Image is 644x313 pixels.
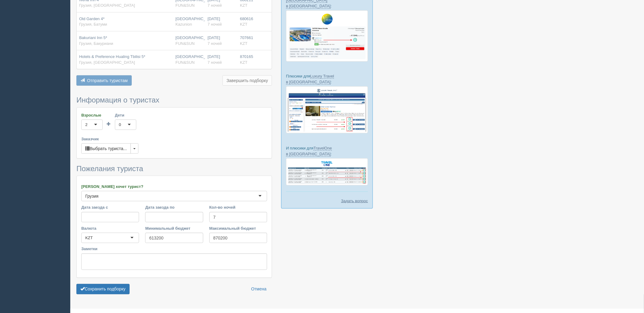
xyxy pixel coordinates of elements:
a: Задать вопрос [341,198,368,204]
div: [DATE] [208,54,235,65]
span: 7 ночей [208,41,222,46]
div: [GEOGRAPHIC_DATA] [175,35,203,46]
label: Дата заезда по [145,204,203,210]
label: Взрослые [81,112,103,118]
div: [GEOGRAPHIC_DATA] [175,16,203,27]
p: И плюсики для : [286,145,368,157]
button: Завершить подборку [223,75,272,86]
div: [DATE] [208,35,235,46]
a: TravelOne в [GEOGRAPHIC_DATA] [286,146,332,156]
span: Грузия, [GEOGRAPHIC_DATA] [79,3,135,8]
label: Кол-во ночей [209,204,267,210]
span: KZT [240,22,248,27]
button: Выбрать туриста... [81,143,131,154]
div: [GEOGRAPHIC_DATA] [175,54,203,65]
div: [DATE] [208,16,235,27]
span: Грузия, [GEOGRAPHIC_DATA] [79,60,135,65]
span: Грузия, Батуми [79,22,107,27]
span: FUN&SUN [175,41,195,46]
span: Пожелания туриста [76,164,143,173]
span: 7 ночей [208,3,222,8]
a: Отмена [247,284,270,294]
span: FUN&SUN [175,3,195,8]
label: Дети [115,112,136,118]
div: 0 [119,122,121,128]
div: Грузия [85,193,98,199]
h3: Информация о туристах [76,96,272,104]
label: Заметки [81,246,267,252]
img: luxury-travel-%D0%BF%D0%BE%D0%B4%D0%B1%D0%BE%D1%80%D0%BA%D0%B0-%D1%81%D1%80%D0%BC-%D0%B4%D0%BB%D1... [286,86,368,133]
label: Дата заезда с [81,204,139,210]
a: Luxury Travel в [GEOGRAPHIC_DATA] [286,74,334,85]
span: 7 ночей [208,22,222,27]
input: 7-10 или 7,10,14 [209,212,267,222]
label: Минимальный бюджет [145,225,203,231]
img: travel-one-%D0%BF%D1%96%D0%B4%D0%B1%D1%96%D1%80%D0%BA%D0%B0-%D1%81%D1%80%D0%BC-%D0%B4%D0%BB%D1%8F... [286,158,368,185]
span: 7 ночей [208,60,222,65]
button: Сохранить подборку [76,284,130,294]
span: Грузия, Бакуриани [79,41,113,46]
div: KZT [85,235,93,241]
label: Заказчик [81,136,267,142]
span: Отправить туристам [87,78,128,83]
span: 680616 [240,16,253,21]
span: KZT [240,3,248,8]
span: 707661 [240,35,253,40]
span: KZT [240,60,248,65]
label: Максимальный бюджет [209,225,267,231]
label: Валюта [81,225,139,231]
div: 2 [85,122,87,128]
span: Old Garden 4* [79,16,105,21]
button: Отправить туристам [76,75,132,86]
span: KZT [240,41,248,46]
span: 870165 [240,54,253,59]
p: Плюсики для : [286,73,368,85]
span: Kazunion [175,22,192,27]
img: fly-joy-de-proposal-crm-for-travel-agency.png [286,10,368,62]
span: FUN&SUN [175,60,195,65]
label: [PERSON_NAME] хочет турист? [81,184,267,189]
span: Bakuriani Inn 5* [79,35,107,40]
span: Hotels & Preference Hualing Tbilisi 5* [79,54,145,59]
